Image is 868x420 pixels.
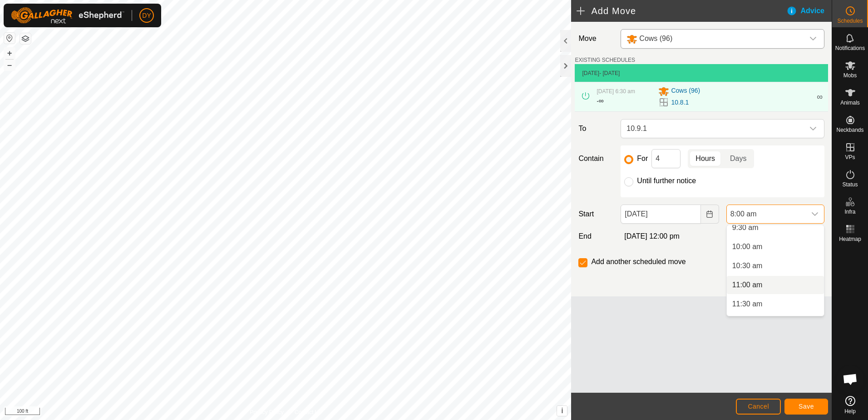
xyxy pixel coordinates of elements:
[840,100,860,105] span: Animals
[250,408,284,416] a: Privacy Policy
[727,238,824,256] li: 10:00 am
[671,98,689,107] a: 10.8.1
[844,209,855,215] span: Infra
[806,205,824,223] div: dropdown trigger
[727,295,824,313] li: 11:30 am
[142,11,151,20] span: DY
[701,205,719,224] button: Choose Date
[845,155,855,160] span: VPs
[727,314,824,332] li: 12:00 pm
[577,5,786,16] h2: Add Move
[671,86,700,97] span: Cows (96)
[736,399,781,415] button: Cancel
[575,119,617,138] label: To
[784,399,828,415] button: Save
[561,407,563,415] span: i
[732,260,763,271] span: 10:30 am
[844,409,856,414] span: Help
[623,120,804,138] span: 10.9.1
[832,392,868,418] a: Help
[575,56,635,64] label: EXISTING SCHEDULES
[295,408,321,416] a: Contact Us
[20,33,31,44] button: Map Layers
[575,153,617,164] label: Contain
[4,33,15,44] button: Reset Map
[804,120,822,138] div: dropdown trigger
[730,153,746,164] span: Days
[835,45,865,51] span: Notifications
[732,222,759,233] span: 9:30 am
[623,30,804,48] span: Cows
[637,177,696,185] label: Until further notice
[837,365,864,393] div: Open chat
[637,155,648,162] label: For
[843,73,857,78] span: Mobs
[4,60,15,70] button: –
[799,403,814,410] span: Save
[786,5,832,16] div: Advice
[598,97,603,105] span: ∞
[839,236,861,242] span: Heatmap
[836,127,863,133] span: Neckbands
[597,95,603,106] div: -
[599,70,620,76] span: - [DATE]
[624,232,680,240] span: [DATE] 12:00 pm
[817,92,823,101] span: ∞
[695,153,715,164] span: Hours
[732,280,763,290] span: 11:00 am
[591,258,686,265] label: Add another scheduled move
[837,18,863,24] span: Schedules
[732,241,763,252] span: 10:00 am
[727,257,824,275] li: 10:30 am
[575,29,617,49] label: Move
[748,403,769,410] span: Cancel
[4,48,15,59] button: +
[804,30,822,48] div: dropdown trigger
[575,231,617,242] label: End
[727,205,806,223] span: 8:00 am
[727,276,824,294] li: 11:00 am
[575,209,617,220] label: Start
[597,88,635,95] span: [DATE] 6:30 am
[727,219,824,237] li: 9:30 am
[557,406,567,416] button: i
[582,70,599,76] span: [DATE]
[11,7,124,24] img: Gallagher Logo
[842,182,858,187] span: Status
[732,299,763,310] span: 11:30 am
[639,35,672,42] span: Cows (96)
